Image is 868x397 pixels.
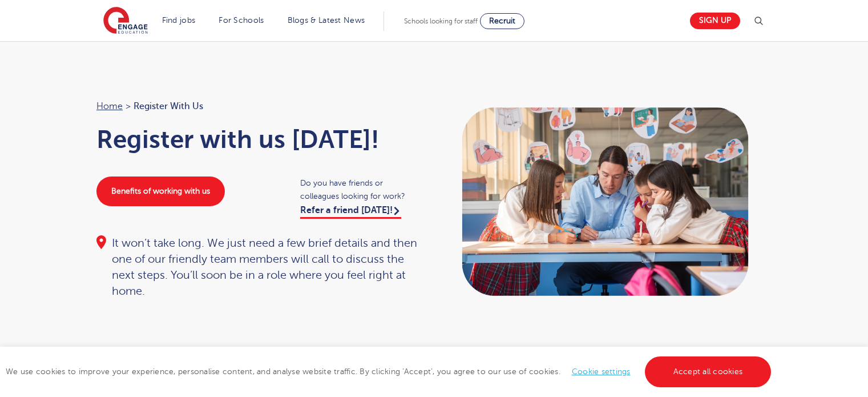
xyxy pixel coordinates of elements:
a: Sign up [690,13,740,29]
a: Benefits of working with us [96,177,225,206]
span: We use cookies to improve your experience, personalise content, and analyse website traffic. By c... [6,367,774,376]
img: Engage Education [103,7,148,35]
a: Accept all cookies [645,356,772,387]
a: Home [96,101,123,111]
div: It won’t take long. We just need a few brief details and then one of our friendly team members wi... [96,235,423,299]
a: Recruit [480,13,524,29]
a: For Schools [219,16,264,25]
nav: breadcrumb [96,99,423,114]
span: Recruit [489,17,515,25]
span: > [126,101,131,111]
a: Cookie settings [572,367,631,376]
a: Blogs & Latest News [288,16,365,25]
span: Do you have friends or colleagues looking for work? [300,177,423,203]
h1: Register with us [DATE]! [96,125,423,154]
a: Refer a friend [DATE]! [300,205,401,219]
span: Schools looking for staff [404,17,478,25]
a: Find jobs [162,16,196,25]
span: Register with us [134,99,203,114]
